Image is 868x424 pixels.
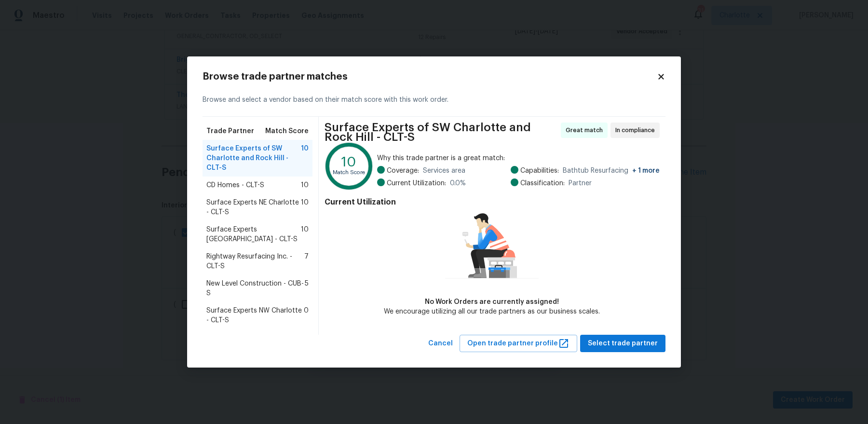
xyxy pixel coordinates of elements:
[632,167,660,174] span: + 1 more
[203,83,665,117] div: Browse and select a vendor based on their match score with this work order.
[265,126,309,136] span: Match Score
[301,198,309,217] span: 10
[387,166,419,176] span: Coverage:
[520,166,559,176] span: Capabilities:
[206,306,304,325] span: Surface Experts NW Charlotte - CLT-S
[325,123,558,142] span: Surface Experts of SW Charlotte and Rock Hill - CLT-S
[206,252,304,271] span: Rightway Resurfacing Inc. - CLT-S
[206,198,301,217] span: Surface Experts NE Charlotte - CLT-S
[563,166,660,176] span: Bathtub Resurfacing
[569,178,592,188] span: Partner
[566,125,607,135] span: Great match
[206,126,254,136] span: Trade Partner
[520,178,565,188] span: Classification:
[467,338,570,350] span: Open trade partner profile
[460,335,577,353] button: Open trade partner profile
[305,279,309,298] span: 5
[384,307,600,316] div: We encourage utilizing all our trade partners as our business scales.
[304,252,309,271] span: 7
[206,225,301,244] span: Surface Experts [GEOGRAPHIC_DATA] - CLT-S
[206,279,305,298] span: New Level Construction - CUB-S
[424,335,457,353] button: Cancel
[588,338,658,350] span: Select trade partner
[333,170,365,175] text: Match Score
[341,155,356,168] text: 10
[450,178,466,188] span: 0.0 %
[423,166,465,176] span: Services area
[301,180,309,190] span: 10
[387,178,446,188] span: Current Utilization:
[428,338,453,350] span: Cancel
[325,197,660,207] h4: Current Utilization
[377,153,660,163] span: Why this trade partner is a great match:
[615,125,659,135] span: In compliance
[206,144,301,173] span: Surface Experts of SW Charlotte and Rock Hill - CLT-S
[301,144,309,173] span: 10
[203,72,657,82] h2: Browse trade partner matches
[301,225,309,244] span: 10
[384,297,600,307] div: No Work Orders are currently assigned!
[304,306,309,325] span: 0
[580,335,665,353] button: Select trade partner
[206,180,264,190] span: CD Homes - CLT-S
